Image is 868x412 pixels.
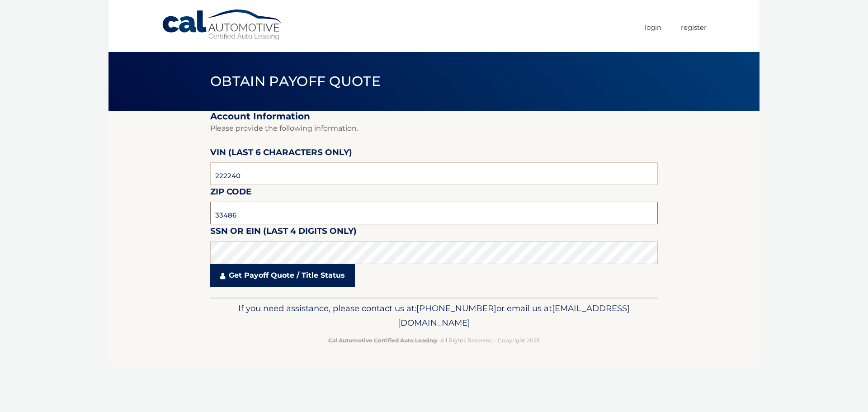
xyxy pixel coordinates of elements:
[645,20,661,35] a: Login
[210,122,658,135] p: Please provide the following information.
[210,264,355,287] a: Get Payoff Quote / Title Status
[681,20,707,35] a: Register
[216,336,652,345] p: - All Rights Reserved - Copyright 2025
[416,303,496,313] span: [PHONE_NUMBER]
[210,146,352,162] label: VIN (last 6 characters only)
[210,73,381,90] span: Obtain Payoff Quote
[210,185,251,202] label: Zip Code
[210,111,658,122] h2: Account Information
[210,224,357,241] label: SSN or EIN (last 4 digits only)
[161,9,283,41] a: Cal Automotive
[216,301,652,330] p: If you need assistance, please contact us at: or email us at
[328,337,437,344] strong: Cal Automotive Certified Auto Leasing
